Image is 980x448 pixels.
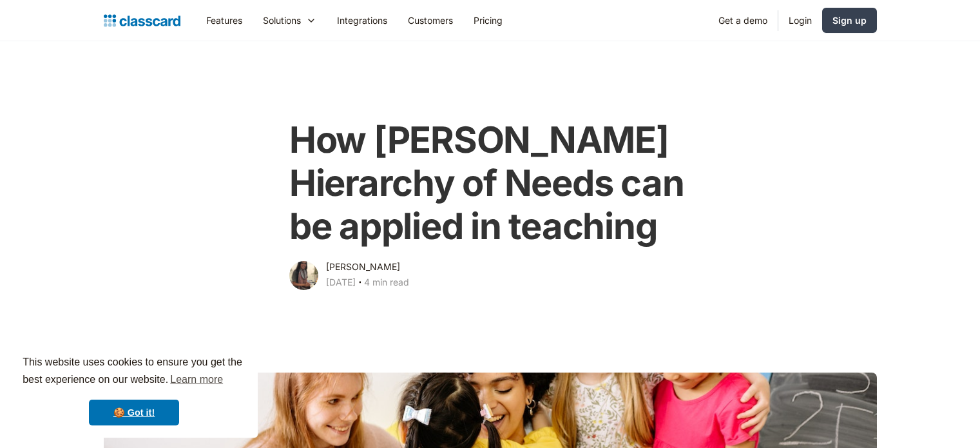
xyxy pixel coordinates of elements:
[289,119,691,249] h1: How [PERSON_NAME] Hierarchy of Needs can be applied in teaching
[326,259,400,275] div: [PERSON_NAME]
[778,6,822,35] a: Login
[708,6,778,35] a: Get a demo
[23,355,245,389] span: This website uses cookies to ensure you get the best experience on our website.
[832,14,867,27] div: Sign up
[327,6,398,35] a: Integrations
[168,370,225,389] a: learn more about cookies
[822,8,877,33] a: Sign up
[253,6,327,35] div: Solutions
[356,275,364,293] div: ‧
[463,6,513,35] a: Pricing
[196,6,253,35] a: Features
[364,275,409,290] div: 4 min read
[398,6,463,35] a: Customers
[326,275,356,290] div: [DATE]
[89,400,179,425] a: dismiss cookie message
[10,342,258,438] div: cookieconsent
[104,12,180,30] a: home
[263,14,301,27] div: Solutions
